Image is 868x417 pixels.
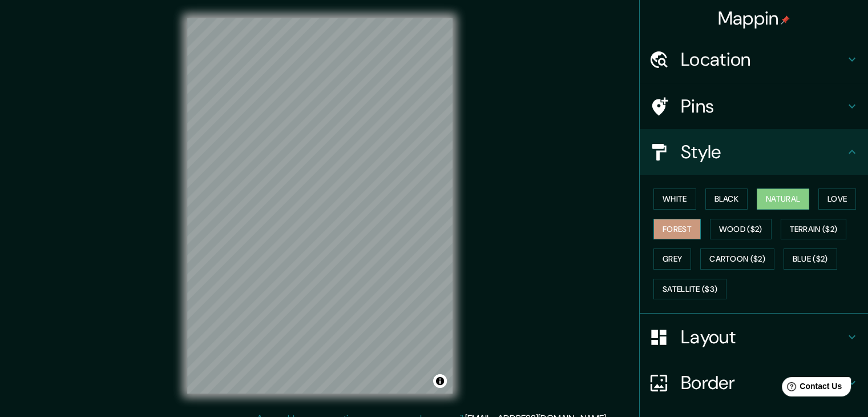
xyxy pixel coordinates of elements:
[640,360,868,406] div: Border
[653,219,701,240] button: Forest
[640,37,868,82] div: Location
[784,248,837,270] button: Blue ($2)
[781,219,847,240] button: Terrain ($2)
[653,189,696,210] button: White
[705,189,748,210] button: Black
[640,129,868,175] div: Style
[766,372,855,404] iframe: Help widget launcher
[781,15,790,25] img: pin-icon.png
[681,326,845,348] h4: Layout
[681,48,845,71] h4: Location
[653,279,726,300] button: Satellite ($3)
[681,371,845,394] h4: Border
[700,248,774,270] button: Cartoon ($2)
[681,95,845,118] h4: Pins
[640,83,868,129] div: Pins
[818,189,856,210] button: Love
[640,314,868,360] div: Layout
[433,374,447,388] button: Toggle attribution
[187,18,453,394] canvas: Map
[757,189,809,210] button: Natural
[710,219,772,240] button: Wood ($2)
[681,141,845,163] h4: Style
[653,248,691,270] button: Grey
[718,7,790,30] h4: Mappin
